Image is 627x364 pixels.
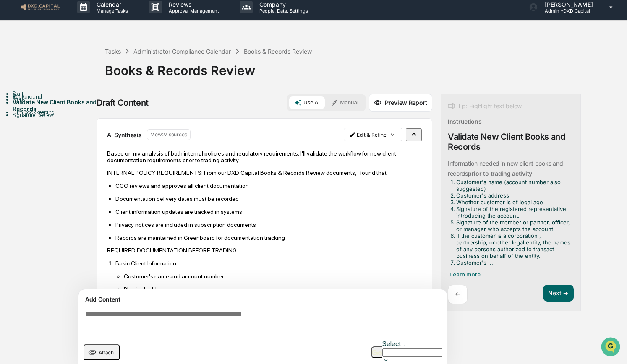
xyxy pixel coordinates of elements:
[5,102,57,117] a: 🖐️Preclearance
[13,96,105,103] div: Steps
[84,294,442,304] div: Add Content
[449,271,481,278] span: Learn more
[13,112,105,118] div: Signature Review
[543,285,574,302] button: Next ➔
[147,129,191,140] button: View27 sources
[90,1,132,8] p: Calendar
[456,259,570,266] li: Customer's ...
[13,90,105,97] div: Start
[456,192,570,199] li: Customer's address
[17,121,53,130] span: Data Lookup
[115,221,422,228] p: Privacy notices are included in subscription documents
[17,105,54,114] span: Preclearance
[8,106,15,113] div: 🖐️
[456,205,570,219] li: Signature of the registered representative introducing the account.
[448,132,574,152] div: Validate New Client Books and Records
[538,8,597,14] p: Admin • DXD Capital
[456,232,570,259] li: If the customer is a corporation , partnership, or other legal entity, the names of any persons a...
[84,142,102,148] span: Pylon
[107,247,422,254] p: REQUIRED DOCUMENTATION BEFORE TRADING:
[61,106,68,113] div: 🗄️
[97,98,149,108] div: Draft Content
[448,160,563,177] p: Information needed in new client books and records :
[13,109,105,115] div: Firm bookkeeping
[115,182,422,189] p: CCO reviews and approves all client documentation
[59,141,102,148] a: Powered byPylon
[20,3,60,11] img: logo
[372,350,382,355] img: Go
[90,8,132,14] p: Manage Tasks
[468,170,532,177] strong: prior to trading activity
[115,195,422,202] p: Documentation delivery dates must be recorded
[115,260,422,267] p: Basic Client Information
[253,8,312,14] p: People, Data, Settings
[57,102,107,117] a: 🗄️Attestations
[448,101,522,111] div: Tip: Highlight text below
[448,118,482,125] div: Instructions
[133,48,231,55] div: Administrator Compliance Calendar
[8,122,15,129] div: 🔎
[13,99,105,112] div: Validate New Client Books and Records
[29,72,106,79] div: We're available if you need us!
[69,105,104,114] span: Attestations
[84,344,120,360] button: upload document
[124,273,422,280] p: Customer's name and account number
[456,199,570,205] li: Whether customer is of legal age
[143,66,153,76] button: Start new chat
[5,118,56,133] a: 🔎Data Lookup
[162,8,223,14] p: Approval Management
[244,48,312,55] div: Books & Records Review
[456,179,570,192] li: Customer's name (account number also suggested)
[371,346,382,358] button: Go
[124,286,422,293] p: Physical address
[8,64,24,79] img: 1746055101610-c473b297-6a78-478c-a979-82029cc54cd1
[289,96,325,109] button: Use AI
[29,64,138,72] div: Start new chat
[162,1,223,8] p: Reviews
[115,234,422,241] p: Records are maintained in Greenboard for documentation tracking
[107,131,142,138] p: AI Synthesis
[99,349,114,356] span: Attach
[105,48,121,55] div: Tasks
[382,340,442,348] div: Select...
[107,150,422,164] p: Based on my analysis of both internal policies and regulatory requirements, I'll validate the wor...
[344,128,402,141] button: Edit & Refine
[455,290,460,298] p: ←
[253,1,312,8] p: Company
[369,94,432,112] button: Preview Report
[326,96,363,109] button: Manual
[456,219,570,232] li: Signature of the member or partner, officer, or manager who accepts the account.
[115,208,422,215] p: Client information updates are tracked in systems
[13,93,105,100] div: Background
[538,1,597,8] p: [PERSON_NAME]
[600,336,623,359] iframe: Open customer support
[8,17,153,31] p: How can we help?
[107,169,422,176] p: INTERNAL POLICY REQUIREMENTS: From our DXD Capital Books & Records Review documents, I found that:
[105,56,623,78] div: Books & Records Review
